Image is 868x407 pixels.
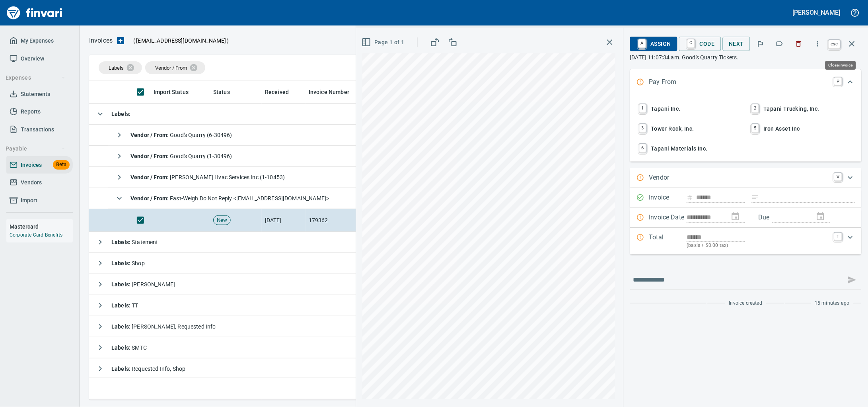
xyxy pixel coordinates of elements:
button: 3Tower Rock, Inc. [634,119,745,138]
strong: Vendor / From : [130,153,170,159]
img: Finvari [5,3,64,22]
span: Page 1 of 1 [363,37,404,47]
span: My Expenses [21,36,54,46]
span: Labels [109,65,124,71]
button: Labels [771,35,788,53]
span: Statement [111,239,158,245]
button: AAssign [630,37,677,51]
p: Vendor [649,173,687,183]
span: Reports [21,107,41,117]
button: Discard [790,35,808,53]
span: New [214,217,230,224]
span: [PERSON_NAME], Requested Info [111,323,216,330]
span: Status [213,87,240,97]
button: Upload an Invoice [113,36,128,45]
strong: Labels : [111,239,132,245]
button: 6Tapani Materials Inc. [634,139,745,158]
div: Labels [99,61,142,74]
p: Invoices [89,36,113,45]
span: Received [265,87,289,97]
a: esc [829,40,841,49]
a: Overview [6,50,73,68]
a: 1 [639,104,646,113]
span: Tapani Inc. [637,102,742,115]
span: Statements [21,89,50,99]
span: Tapani Materials Inc. [637,142,742,155]
a: Import [6,192,73,209]
span: Vendor / From [155,65,187,71]
button: CCode [679,37,721,51]
a: 6 [639,144,646,153]
p: Pay From [649,77,687,88]
h5: [PERSON_NAME] [793,8,841,17]
span: Beta [53,160,70,169]
button: Expenses [2,70,69,85]
span: Next [729,39,744,49]
span: Import [21,196,37,205]
span: Fast-Weigh Do Not Reply <[EMAIL_ADDRESS][DOMAIN_NAME]> [130,195,329,202]
p: Total [649,233,687,250]
span: Iron Asset Inc [750,122,854,135]
button: More [809,35,827,53]
a: P [834,77,842,85]
span: [EMAIL_ADDRESS][DOMAIN_NAME] [135,37,227,45]
a: Vendors [6,174,73,192]
a: InvoicesBeta [6,156,73,174]
button: 1Tapani Inc. [634,100,745,118]
span: Assign [636,37,671,51]
span: Invoice Number [309,87,360,97]
span: Status [213,87,230,97]
a: 3 [639,124,646,133]
button: [PERSON_NAME] [791,6,843,19]
a: T [834,233,842,241]
a: Corporate Card Benefits [10,232,62,238]
span: Requested Info, Shop [111,366,185,372]
strong: Vendor / From : [130,195,170,202]
nav: breadcrumb [89,36,113,45]
span: Invoice Number [309,87,349,97]
td: 179362 [306,209,365,232]
button: 5Iron Asset Inc [747,119,858,138]
a: 5 [752,124,759,133]
div: Expand [630,168,862,188]
p: [DATE] 11:07:34 am. Good's Quarry Tickets. [630,53,862,61]
button: Page 1 of 1 [360,35,407,50]
p: (basis + $0.00 tax) [687,242,829,250]
span: [PERSON_NAME] Hvac Services Inc (1-10453) [130,174,285,180]
span: Invoices [21,160,42,170]
span: [PERSON_NAME] [111,281,175,288]
span: Received [265,87,299,97]
div: Vendor / From [145,61,205,74]
span: Transactions [21,125,54,135]
button: Next [723,37,751,51]
span: Expenses [6,73,66,83]
strong: Labels : [111,302,132,309]
span: 15 minutes ago [815,299,850,307]
button: Flag [752,35,769,53]
a: Reports [6,103,73,121]
a: C [687,39,695,48]
div: Expand [630,69,862,96]
span: Import Status [154,87,199,97]
span: Import Status [154,87,189,97]
a: My Expenses [6,32,73,50]
span: SMTC [111,344,147,351]
span: This records your message into the invoice and notifies anyone mentioned [843,270,862,290]
h6: Mastercard [10,222,73,231]
a: 2 [752,104,759,113]
span: Good's Quarry (6-30496) [130,132,232,138]
strong: Labels : [111,344,132,351]
strong: Labels : [111,323,132,330]
span: Good's Quarry (1-30496) [130,153,232,159]
td: [DATE] [262,209,306,232]
strong: Labels : [111,111,130,117]
strong: Vendor / From : [130,132,170,138]
span: Payable [6,144,66,154]
span: TT [111,302,138,309]
span: Overview [21,54,44,64]
span: Tower Rock, Inc. [637,122,742,135]
div: Expand [630,228,862,254]
a: V [834,173,842,181]
span: Invoice created [729,299,763,307]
